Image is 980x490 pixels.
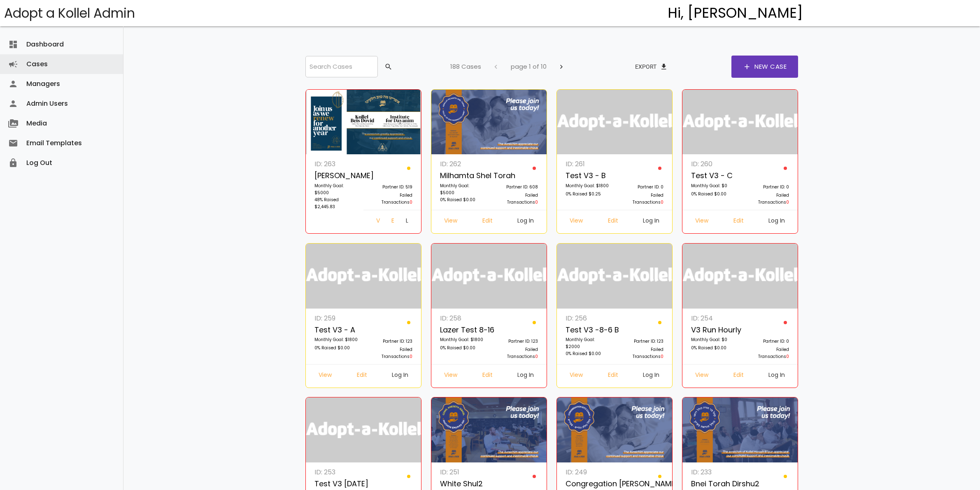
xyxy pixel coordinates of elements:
p: Monthly Goal: $2000 [566,336,610,350]
p: [PERSON_NAME] [314,170,359,182]
i: dashboard [8,35,18,54]
p: Test v3 - A [314,324,359,337]
a: Log In [762,214,791,229]
a: View [370,214,385,229]
p: 48% Raised $2,445.83 [314,196,359,210]
img: logonobg.png [557,244,673,309]
p: Partner ID: 519 [368,183,412,192]
a: View [312,369,338,383]
a: Partner ID: 123 Failed Transactions0 [363,313,417,364]
p: Monthly Goal: $1800 [566,182,610,190]
a: ID: 254 v3 run hourly Monthly Goal: $0 0% Raised $0.00 [687,313,740,364]
a: Log In [399,214,415,229]
p: Lazer Test 8-16 [440,324,484,337]
p: ID: 253 [314,467,359,478]
p: 188 Cases [450,61,481,72]
p: 0% Raised $0.00 [566,350,610,358]
a: View [563,369,589,383]
p: ID: 260 [691,158,736,170]
a: Partner ID: 519 Failed Transactions0 [363,158,417,210]
p: Failed Transactions [493,192,538,206]
a: Partner ID: 0 Failed Transactions0 [740,313,794,364]
p: page 1 of 10 [511,61,547,72]
i: campaign [8,54,18,74]
p: Failed Transactions [368,192,412,206]
span: 0 [786,353,789,360]
img: logonobg.png [306,397,421,462]
p: Test v3 - B [566,170,610,182]
span: 0 [535,199,538,205]
img: 6GPLfb0Mk4.zBtvR2DLF4.png [431,397,547,462]
p: ID: 256 [566,313,610,324]
p: Partner ID: 0 [745,338,789,346]
a: Log In [511,214,540,229]
p: 0% Raised $0.25 [566,190,610,199]
img: logonobg.png [682,244,798,309]
i: person [8,74,18,94]
button: Exportfile_download [629,59,675,74]
span: add [743,56,751,78]
img: logonobg.png [431,244,547,309]
img: nqT0rzcf2C.M5AQECmsOx.jpg [557,397,673,462]
p: Failed Transactions [745,192,789,206]
a: ID: 260 Test v3 - c Monthly Goal: $0 0% Raised $0.00 [687,158,740,210]
p: 0% Raised $0.00 [440,196,484,204]
a: View [563,214,589,229]
a: View [438,214,464,229]
p: Monthly Goal: $5000 [440,182,484,196]
p: 0% Raised $0.00 [691,344,736,353]
p: Partner ID: 123 [368,338,412,346]
p: Monthly Goal: $1800 [440,336,484,344]
p: Failed Transactions [745,346,789,360]
p: ID: 262 [440,158,484,170]
a: Partner ID: 0 Failed Transactions0 [615,158,668,210]
p: Milhamta Shel Torah [440,170,484,182]
i: lock [8,153,18,173]
a: ID: 262 Milhamta Shel Torah Monthly Goal: $5000 0% Raised $0.00 [435,158,489,210]
button: chevron_right [551,59,572,74]
p: ID: 261 [566,158,610,170]
a: Edit [385,214,400,229]
a: Edit [601,369,625,383]
p: ID: 258 [440,313,484,324]
img: I2vVEkmzLd.fvn3D5NTra.png [306,90,421,155]
a: Log In [762,369,791,383]
p: Partner ID: 0 [619,183,663,192]
img: logonobg.png [306,244,421,309]
p: Failed Transactions [368,346,412,360]
i: perm_media [8,114,18,133]
a: Edit [727,214,750,229]
a: ID: 256 Test v3 -8-6 B Monthly Goal: $2000 0% Raised $0.00 [561,313,615,364]
p: Partner ID: 123 [619,338,663,346]
a: ID: 258 Lazer Test 8-16 Monthly Goal: $1800 0% Raised $0.00 [435,313,489,364]
p: 0% Raised $0.00 [314,344,359,353]
img: logonobg.png [557,90,673,155]
p: Partner ID: 608 [493,183,538,192]
a: Partner ID: 0 Failed Transactions0 [740,158,794,210]
span: search [384,59,393,74]
p: Monthly Goal: $0 [691,336,736,344]
p: Failed Transactions [493,346,538,360]
a: Partner ID: 123 Failed Transactions0 [489,313,542,364]
img: logonobg.png [682,90,798,155]
p: Test v3 - c [691,170,736,182]
p: ID: 249 [566,467,610,478]
p: 0% Raised $0.00 [440,344,484,353]
a: Edit [601,214,625,229]
a: Partner ID: 123 Failed Transactions0 [615,313,668,364]
a: View [438,369,464,383]
p: Failed Transactions [619,192,663,206]
a: addNew Case [731,56,798,78]
a: Log In [636,369,666,383]
i: email [8,133,18,153]
p: v3 run hourly [691,324,736,337]
p: ID: 259 [314,313,359,324]
img: z9NQUo20Gg.X4VDNcvjTb.jpg [431,90,547,155]
p: Partner ID: 0 [745,183,789,192]
p: ID: 251 [440,467,484,478]
i: person [8,94,18,114]
span: file_download [660,59,668,74]
p: Failed Transactions [619,346,663,360]
a: Edit [476,214,499,229]
p: Monthly Goal: $1800 [314,336,359,344]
